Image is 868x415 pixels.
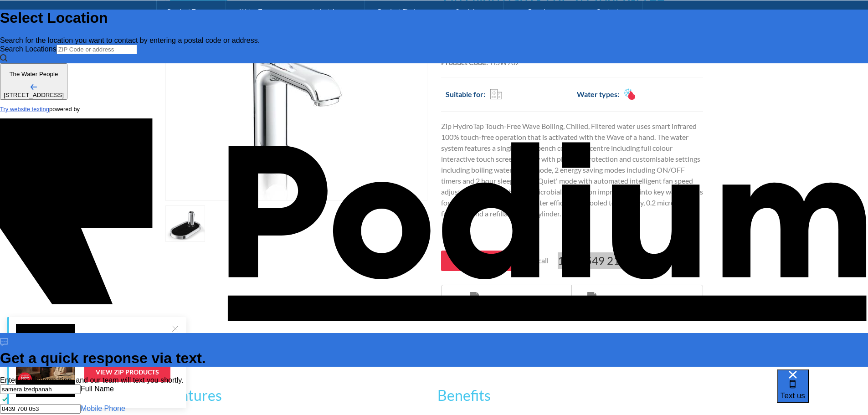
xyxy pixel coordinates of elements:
[4,71,64,77] p: The Water People
[777,369,868,415] iframe: podium webchat widget bubble
[81,385,114,393] label: Full Name
[4,92,64,98] div: [STREET_ADDRESS]
[49,106,80,113] span: powered by
[81,405,125,412] label: Mobile Phone
[56,45,137,54] input: ZIP Code or address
